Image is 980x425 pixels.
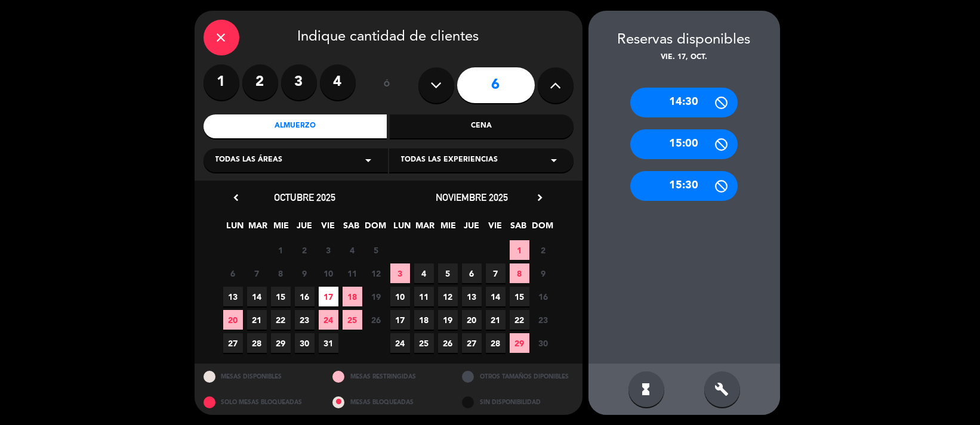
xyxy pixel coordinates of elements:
span: 9 [295,263,315,283]
span: 27 [223,333,243,353]
div: Almuerzo [204,114,387,138]
span: 22 [271,310,291,330]
span: 31 [319,333,338,353]
span: 16 [534,287,553,306]
span: 19 [438,310,458,330]
span: 6 [462,263,482,283]
span: 27 [462,333,482,353]
span: 5 [438,263,458,283]
div: ó [368,64,406,106]
span: DOM [532,219,551,238]
span: 9 [534,263,553,283]
i: chevron_right [534,191,547,204]
span: 20 [462,310,482,330]
span: 28 [247,333,267,353]
span: 30 [534,333,553,353]
span: VIE [485,219,505,238]
span: 17 [319,287,338,306]
span: 10 [319,263,338,283]
span: 1 [271,240,291,260]
span: 6 [223,263,243,283]
span: 22 [510,310,529,330]
span: 11 [343,263,362,283]
span: 25 [414,333,434,353]
span: MAR [248,219,268,238]
span: 4 [343,240,362,260]
span: 14 [247,287,267,306]
span: 8 [271,263,291,283]
span: 3 [319,240,338,260]
label: 3 [281,64,317,100]
i: arrow_drop_down [362,153,376,167]
span: 21 [247,310,267,330]
span: 26 [438,333,458,353]
span: 18 [414,310,434,330]
span: 17 [390,310,410,330]
span: 7 [486,263,506,283]
span: 16 [295,287,315,306]
span: 10 [390,287,410,306]
div: OTROS TAMAÑOS DIPONIBLES [453,364,583,389]
span: 11 [414,287,434,306]
span: MIE [439,219,458,238]
span: 1 [510,240,529,260]
span: Todas las áreas [215,154,283,166]
span: octubre 2025 [274,191,335,203]
span: 23 [295,310,315,330]
span: 3 [390,263,410,283]
span: JUE [295,219,315,238]
span: 23 [534,310,553,330]
span: 12 [438,287,458,306]
span: 4 [414,263,434,283]
span: 12 [366,263,386,283]
span: SAB [341,219,361,238]
i: close [214,30,229,45]
span: 29 [271,333,291,353]
span: 29 [510,333,529,353]
span: 8 [510,263,529,283]
span: 30 [295,333,315,353]
span: 15 [510,287,529,306]
span: MIE [272,219,291,238]
span: 25 [343,310,362,330]
div: 15:00 [630,129,738,159]
span: 19 [366,287,386,306]
div: Indique cantidad de clientes [204,20,574,55]
span: DOM [365,219,384,238]
span: VIE [318,219,338,238]
span: 15 [271,287,291,306]
div: Cena [390,114,574,138]
span: JUE [462,219,482,238]
span: 24 [319,310,338,330]
i: hourglass_full [639,382,654,396]
i: chevron_left [230,191,243,204]
div: 14:30 [630,88,738,117]
span: 13 [462,287,482,306]
span: LUN [392,219,412,238]
label: 4 [320,64,356,100]
div: vie. 17, oct. [588,52,780,64]
div: SOLO MESAS BLOQUEADAS [195,389,324,415]
div: SIN DISPONIBILIDAD [453,389,583,415]
span: Todas las experiencias [401,154,498,166]
label: 2 [242,64,278,100]
div: 15:30 [630,171,738,201]
span: 14 [486,287,506,306]
span: noviembre 2025 [436,191,508,203]
span: 24 [390,333,410,353]
span: SAB [509,219,528,238]
span: 26 [366,310,386,330]
label: 1 [204,64,239,100]
i: build [715,382,729,396]
div: MESAS RESTRINGIDAS [323,364,453,389]
span: 5 [366,240,386,260]
span: 21 [486,310,506,330]
i: arrow_drop_down [547,153,562,167]
div: MESAS BLOQUEADAS [323,389,453,415]
span: 13 [223,287,243,306]
span: MAR [415,219,435,238]
span: 20 [223,310,243,330]
span: 18 [343,287,362,306]
span: 2 [295,240,315,260]
div: Reservas disponibles [588,29,780,52]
